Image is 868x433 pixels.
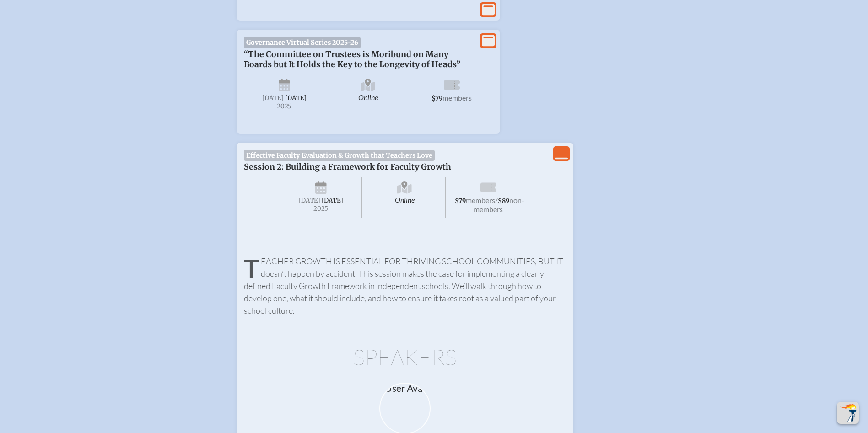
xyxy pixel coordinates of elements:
[244,162,451,172] span: Session 2: Building a Framework for Faculty Growth
[327,75,409,113] span: Online
[244,150,435,161] span: Effective Faculty Evaluation & Growth that Teachers Love
[285,94,307,102] span: [DATE]
[498,197,509,205] span: $89
[455,197,466,205] span: $79
[364,177,446,218] span: Online
[431,95,442,102] span: $79
[244,37,361,48] span: Governance Virtual Series 2025-26
[244,346,566,368] h1: Speakers
[322,197,343,204] span: [DATE]
[839,404,857,422] img: To the top
[244,49,460,69] span: “The Committee on Trustees is Moribund on Many Boards but It Holds the Key to the Longevity of He...
[442,93,472,102] span: members
[837,402,859,424] button: Scroll Top
[288,205,355,212] span: 2025
[299,197,320,204] span: [DATE]
[251,103,318,110] span: 2025
[244,255,566,317] p: Teacher growth is essential for thriving school communities, but it doesn’t happen by accident. T...
[495,196,498,204] span: /
[474,196,524,214] span: non-members
[466,196,495,204] span: members
[262,94,284,102] span: [DATE]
